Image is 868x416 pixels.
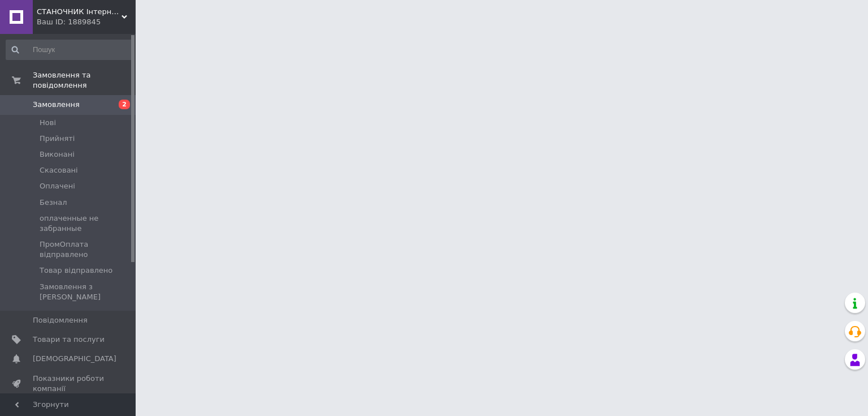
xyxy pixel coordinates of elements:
[6,40,133,60] input: Пошук
[33,70,136,91] span: Замовлення та повідомлення
[40,282,132,302] span: Замовлення з [PERSON_NAME]
[40,181,75,191] span: Оплачені
[40,198,67,208] span: Безнал
[40,265,112,276] span: Товар відправлено
[33,315,88,325] span: Повідомлення
[33,354,116,364] span: [DEMOGRAPHIC_DATA]
[40,239,132,260] span: ПромОплата відправлено
[37,17,136,27] div: Ваш ID: 1889845
[40,165,78,175] span: Скасовані
[119,100,130,109] span: 2
[33,100,80,110] span: Замовлення
[33,374,105,394] span: Показники роботи компанії
[33,334,105,345] span: Товари та послуги
[40,118,56,128] span: Нові
[40,149,75,160] span: Виконані
[40,134,75,144] span: Прийняті
[37,7,121,17] span: СТАНОЧНИК Інтернет-магазин
[40,213,132,234] span: оплаченные не забранные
